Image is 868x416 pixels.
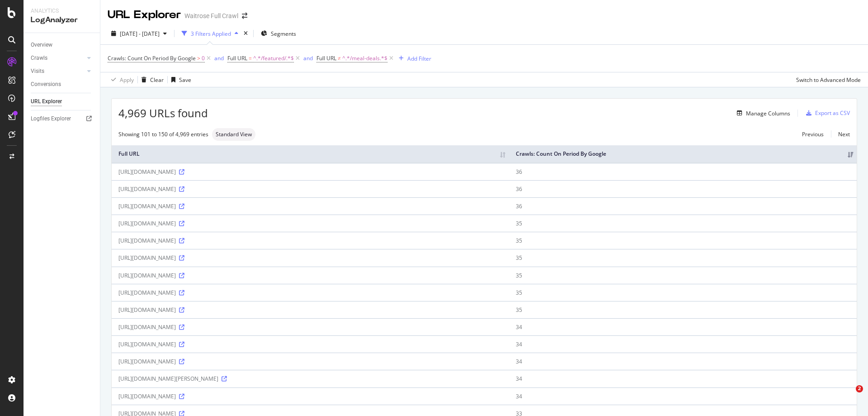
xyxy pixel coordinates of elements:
[395,53,431,64] button: Add Filter
[31,114,71,124] div: Logfiles Explorer
[303,54,313,62] button: and
[31,80,61,89] div: Conversions
[509,215,857,232] td: 35
[202,52,205,65] span: 0
[150,76,164,84] div: Clear
[796,76,861,84] div: Switch to Advanced Mode
[31,97,62,106] div: URL Explorer
[214,54,224,62] button: and
[793,72,861,87] button: Switch to Advanced Mode
[118,375,502,383] div: [URL][DOMAIN_NAME][PERSON_NAME]
[509,267,857,284] td: 35
[242,29,250,38] div: times
[138,72,164,87] button: Clear
[802,106,850,120] button: Export as CSV
[118,168,502,176] div: [URL][DOMAIN_NAME]
[118,185,502,193] div: [URL][DOMAIN_NAME]
[118,323,502,331] div: [URL][DOMAIN_NAME]
[815,109,850,117] div: Export as CSV
[31,97,94,106] a: URL Explorer
[31,67,85,76] a: Visits
[112,145,509,163] th: Full URL: activate to sort column ascending
[509,387,857,405] td: 34
[212,128,255,141] div: neutral label
[31,40,94,50] a: Overview
[108,54,196,62] span: Crawls: Count On Period By Google
[31,80,94,89] a: Conversions
[108,72,134,87] button: Apply
[178,26,242,41] button: 3 Filters Applied
[118,202,502,210] div: [URL][DOMAIN_NAME]
[338,54,341,62] span: ≠
[118,358,502,365] div: [URL][DOMAIN_NAME]
[733,108,790,119] button: Manage Columns
[509,370,857,387] td: 34
[168,72,191,87] button: Save
[118,237,502,244] div: [URL][DOMAIN_NAME]
[197,54,200,62] span: >
[316,54,336,62] span: Full URL
[795,128,831,141] a: Previous
[118,392,502,400] div: [URL][DOMAIN_NAME]
[509,284,857,301] td: 35
[253,52,294,65] span: ^.*/featured/.*$
[271,30,296,38] span: Segments
[184,11,238,20] div: Waitrose Full Crawl
[31,67,44,76] div: Visits
[509,145,857,163] th: Crawls: Count On Period By Google: activate to sort column ascending
[509,301,857,318] td: 35
[191,30,231,38] div: 3 Filters Applied
[242,13,247,19] div: arrow-right-arrow-left
[108,7,181,23] div: URL Explorer
[118,306,502,314] div: [URL][DOMAIN_NAME]
[249,54,252,62] span: =
[118,220,502,227] div: [URL][DOMAIN_NAME]
[216,132,252,137] span: Standard View
[509,249,857,266] td: 35
[831,128,850,141] a: Next
[509,353,857,370] td: 34
[179,76,191,84] div: Save
[118,130,208,138] div: Showing 101 to 150 of 4,969 entries
[31,114,94,124] a: Logfiles Explorer
[118,272,502,279] div: [URL][DOMAIN_NAME]
[31,40,52,50] div: Overview
[856,385,863,392] span: 2
[31,15,93,25] div: LogAnalyzer
[118,289,502,296] div: [URL][DOMAIN_NAME]
[837,385,859,407] iframe: Intercom live chat
[509,163,857,180] td: 36
[746,110,790,117] div: Manage Columns
[31,53,85,63] a: Crawls
[509,335,857,353] td: 34
[257,26,300,41] button: Segments
[227,54,247,62] span: Full URL
[118,254,502,262] div: [URL][DOMAIN_NAME]
[31,7,93,15] div: Analytics
[31,53,47,63] div: Crawls
[108,26,170,41] button: [DATE] - [DATE]
[120,76,134,84] div: Apply
[118,105,208,121] span: 4,969 URLs found
[407,55,431,62] div: Add Filter
[120,30,160,38] span: [DATE] - [DATE]
[118,340,502,348] div: [URL][DOMAIN_NAME]
[342,52,387,65] span: ^.*/meal-deals.*$
[509,232,857,249] td: 35
[509,180,857,197] td: 36
[509,318,857,335] td: 34
[509,197,857,215] td: 36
